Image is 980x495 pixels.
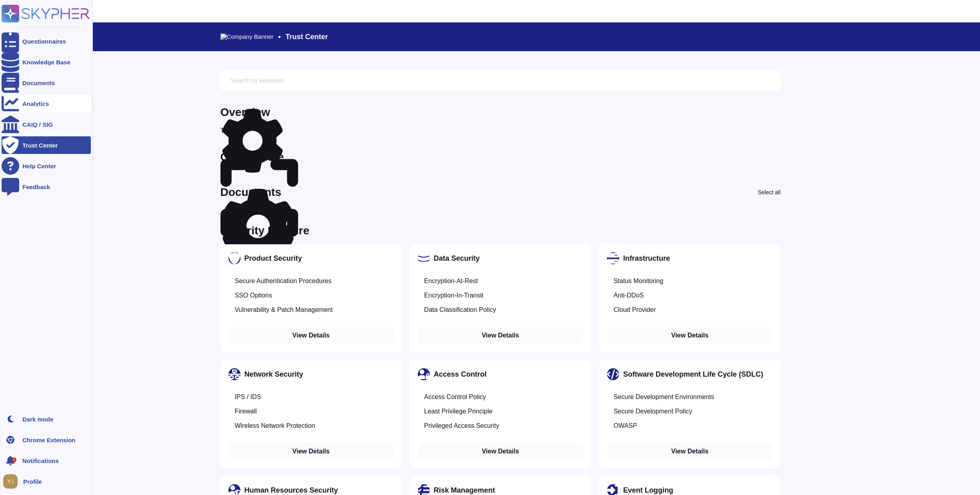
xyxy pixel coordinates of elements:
div: Vulnerability & Patch Management [235,306,333,314]
button: View Details [418,443,583,460]
div: Access Control Policy [424,393,486,401]
div: 1 [12,457,16,462]
div: Help Center [22,163,56,169]
div: Anti-DDoS [613,291,644,299]
div: Dark mode [22,416,54,422]
div: Wireless Network Protection [235,422,315,430]
div: Encryption-At-Rest [424,277,478,285]
div: Secure Development Policy [613,407,692,415]
a: Questionnaires [2,32,91,50]
div: Feedback [22,184,50,190]
div: Trust Center [22,142,58,148]
button: user [2,473,23,490]
div: Software Development Life Cycle (SDLC) [623,370,763,378]
a: Trust Center [2,136,91,154]
span: • [278,33,281,40]
button: View Details [607,327,772,344]
a: Documents [2,74,91,92]
button: View Details [607,443,772,460]
div: Questionnaires [22,38,66,44]
input: Search by keywords [226,74,775,88]
div: IPS / IDS [235,393,261,401]
button: View Details [228,443,394,460]
div: Documents [22,80,55,86]
div: Data Classification Policy [424,306,496,314]
a: Chrome Extension [2,431,91,449]
div: Knowledge Base [22,59,70,65]
a: Analytics [2,95,91,112]
div: Secure Development Environments [613,393,714,401]
div: Event Logging [623,486,673,494]
div: Firewall [235,407,257,415]
div: Analytics [22,101,49,107]
div: Network Security [244,370,303,378]
div: Product Security [244,254,302,262]
div: Data Security [434,254,480,262]
div: Documents [220,187,281,198]
div: Chrome Extension [22,437,76,443]
div: Cloud Provider [613,306,656,314]
a: Knowledge Base [2,53,91,71]
button: View Details [418,327,583,344]
div: OWASP [613,422,637,430]
span: Profile [23,479,42,485]
div: Least Privilege Principle [424,407,493,415]
div: Secure Authentication Procedures [235,277,332,285]
div: Infrastructure [623,254,670,262]
div: Access Control [434,370,487,378]
div: Status Monitoring [613,277,663,285]
img: user [3,474,18,489]
a: Help Center [2,157,91,175]
button: View Details [228,327,394,344]
a: Feedback [2,178,91,196]
div: Risk Management [434,486,495,494]
img: Company Banner [220,34,274,40]
a: CAIQ / SIG [2,116,91,133]
div: Human Resources Security [244,486,338,494]
div: CAIQ / SIG [22,122,53,128]
div: Overview [220,107,271,118]
span: Trust Center [286,33,328,40]
div: SSO Options [235,291,272,299]
div: Compliance [220,152,284,163]
span: Notifications [22,458,59,464]
div: Encryption-In-Transit [424,291,483,299]
div: Select all [758,190,781,195]
div: Privileged Access Security [424,422,499,430]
